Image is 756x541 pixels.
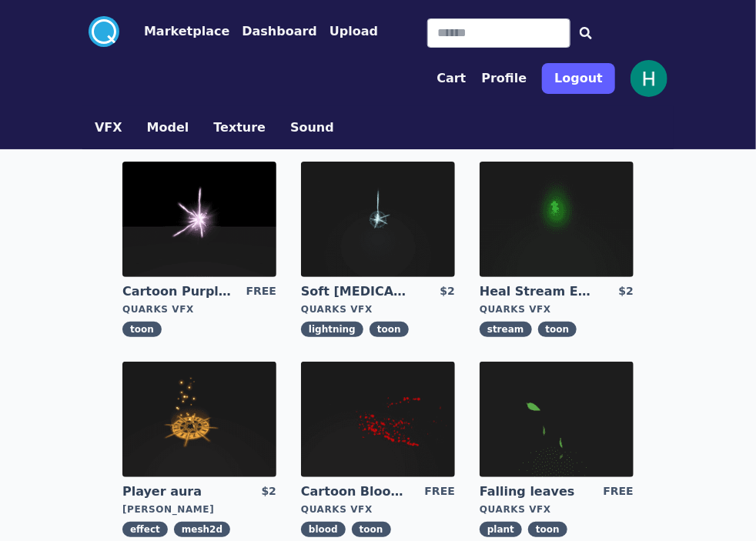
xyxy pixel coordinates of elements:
img: profile [631,60,667,97]
button: VFX [95,119,122,137]
a: Cartoon Blood Splash [301,483,412,500]
span: toon [122,322,162,337]
div: Quarks VFX [301,303,455,316]
a: Marketplace [119,22,229,41]
a: Texture [201,119,278,137]
span: plant [480,522,522,537]
img: imgAlt [122,162,276,277]
button: Sound [290,119,334,137]
div: Quarks VFX [480,503,634,516]
input: Search [427,18,570,48]
span: blood [301,522,346,537]
div: [PERSON_NAME] [122,503,276,516]
a: Heal Stream Effect [480,283,590,300]
a: Sound [278,119,346,137]
img: imgAlt [480,162,634,277]
a: Model [135,119,202,137]
div: Quarks VFX [122,303,276,316]
div: Quarks VFX [480,303,634,316]
a: Falling leaves [480,483,590,500]
span: effect [122,522,168,537]
div: $2 [619,283,634,300]
img: imgAlt [301,162,455,277]
div: $2 [262,483,276,500]
div: Quarks VFX [301,503,455,516]
div: $2 [440,283,455,300]
a: VFX [82,119,135,137]
span: toon [352,522,391,537]
button: Model [147,119,189,137]
div: FREE [604,483,634,500]
a: Soft [MEDICAL_DATA] [301,283,412,300]
button: Cart [437,69,466,88]
span: toon [528,522,567,537]
img: imgAlt [122,362,276,477]
button: Dashboard [242,22,317,41]
span: stream [480,322,532,337]
span: mesh2d [174,522,230,537]
button: Profile [482,69,527,88]
a: Cartoon Purple [MEDICAL_DATA] [122,283,233,300]
div: FREE [425,483,455,500]
img: imgAlt [301,362,455,477]
a: Upload [317,22,378,41]
a: Player aura [122,483,233,500]
span: toon [538,322,577,337]
span: lightning [301,322,363,337]
button: Texture [213,119,266,137]
button: Marketplace [144,22,229,41]
a: Dashboard [229,22,317,41]
img: imgAlt [480,362,634,477]
a: Logout [542,57,615,100]
div: FREE [246,283,276,300]
button: Upload [329,22,378,41]
span: toon [370,322,409,337]
button: Logout [542,63,615,94]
